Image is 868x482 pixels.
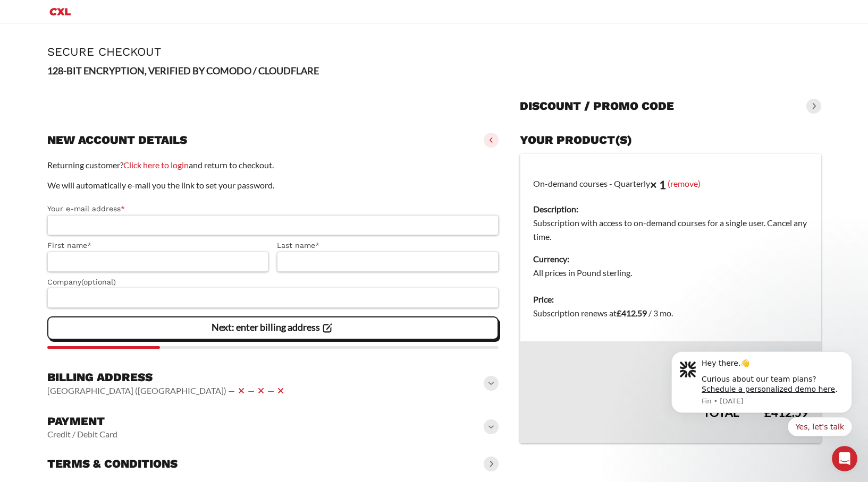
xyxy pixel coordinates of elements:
td: On-demand courses - Quarterly [520,154,821,287]
dd: All prices in Pound sterling. [533,266,808,280]
span: £ [617,308,621,318]
label: Your e-mail address [47,203,499,215]
h3: New account details [47,133,187,148]
h3: Payment [47,414,117,429]
th: Subtotal [520,341,752,376]
vaadin-button: Next: enter billing address [47,316,499,340]
label: Last name [277,239,499,252]
dd: Subscription with access to on-demand courses for a single user. Cancel any time. [533,216,808,244]
strong: 128-BIT ENCRYPTION, VERIFIED BY COMODO / CLOUDFLARE [47,65,319,76]
th: Total [520,397,752,443]
th: Tax [520,376,752,397]
vaadin-horizontal-layout: [GEOGRAPHIC_DATA] ([GEOGRAPHIC_DATA]) — — — [47,384,287,397]
h1: Secure Checkout [47,45,821,58]
dt: Price: [533,292,808,306]
bdi: 412.59 [617,308,647,318]
h3: Terms & conditions [47,457,178,471]
span: Subscription renews at . [533,308,673,318]
span: (optional) [81,278,116,286]
label: First name [47,239,269,252]
p: Returning customer? and return to checkout. [47,158,499,172]
dt: Description: [533,202,808,216]
vaadin-horizontal-layout: Credit / Debit Card [47,429,117,440]
label: Company [47,276,499,288]
h3: Discount / promo code [520,99,674,114]
span: / 3 mo [648,308,671,318]
iframe: Intercom live chat [832,446,857,471]
p: We will automatically e-mail you the link to set your password. [47,178,499,192]
iframe: Intercom notifications message [655,338,868,477]
h3: Billing address [47,370,287,385]
dt: Currency: [533,252,808,266]
strong: × 1 [650,177,666,192]
a: (remove) [668,178,701,188]
a: Click here to login [123,160,189,170]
